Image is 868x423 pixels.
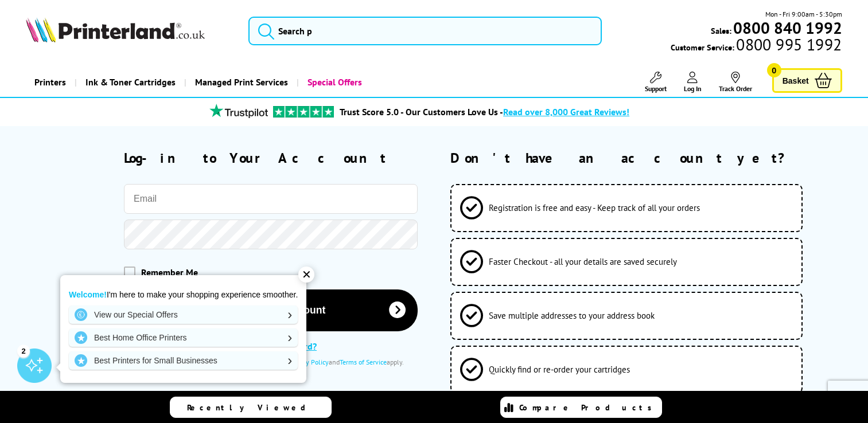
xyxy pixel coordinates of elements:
a: View our Special Offers [69,305,298,324]
a: Best Printers for Small Businesses [69,351,298,370]
h2: Don't have an account yet? [450,149,842,167]
a: Support [645,72,667,93]
h2: Log-in to Your Account [124,149,418,167]
a: Privacy Policy [288,358,329,366]
a: Ink & Toner Cartridges [75,68,184,97]
span: Customer Service: [671,39,842,53]
strong: Welcome! [69,290,107,299]
span: Basket [783,73,809,88]
a: Best Home Office Printers [69,328,298,347]
a: Printerland Logo [26,17,234,45]
div: ✕ [298,267,314,283]
a: Compare Products [500,397,662,418]
a: Trust Score 5.0 - Our Customers Love Us -Read over 8,000 Great Reviews! [340,106,629,117]
a: Basket 0 [772,68,842,93]
a: Terms of Service [340,358,387,366]
span: Compare Products [519,402,658,413]
span: Save multiple addresses to your address book [489,310,655,321]
span: Read over 8,000 Great Reviews! [503,106,629,117]
img: Printerland Logo [26,17,205,42]
span: Remember Me [141,267,198,278]
span: Quickly find or re-order your cartridges [489,364,630,375]
span: Support [645,84,667,93]
a: 0800 840 1992 [731,22,842,33]
span: 0800 995 1992 [734,39,842,50]
a: Managed Print Services [184,68,297,97]
img: trustpilot rating [273,106,334,117]
a: Log In [684,72,702,93]
a: Printers [26,68,75,97]
b: 0800 840 1992 [733,17,842,38]
span: Log In [684,84,702,93]
p: I'm here to make your shopping experience smoother. [69,289,298,300]
span: Registration is free and easy - Keep track of all your orders [489,202,700,213]
span: Faster Checkout - all your details are saved securely [489,256,677,267]
a: Track Order [719,72,752,93]
span: Sales: [711,25,731,36]
span: Mon - Fri 9:00am - 5:30pm [765,9,842,19]
img: trustpilot rating [204,104,273,118]
a: Special Offers [297,68,371,97]
input: Search p [248,17,602,45]
span: Recently Viewed [187,402,317,413]
div: 2 [17,344,30,357]
span: 0 [767,63,781,77]
input: Email [124,184,418,214]
a: Recently Viewed [170,397,332,418]
span: Ink & Toner Cartridges [85,68,176,97]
